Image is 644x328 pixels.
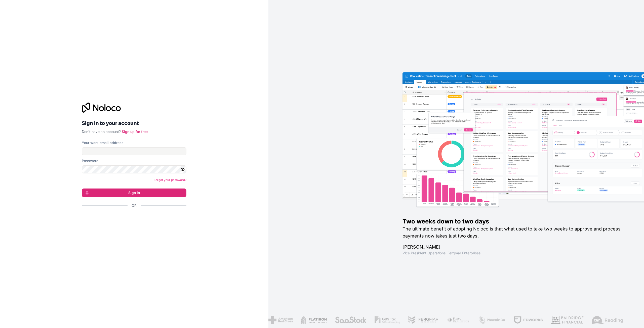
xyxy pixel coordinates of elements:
[403,251,628,256] h1: Vice President Operations , Fergmar Enterprises
[122,129,148,134] a: Sign up for free
[403,225,628,240] h2: The ultimate benefit of adopting Noloco is that what used to take two weeks to approve and proces...
[447,316,470,324] img: /assets/fiera-fwj2N5v4.png
[82,140,124,145] label: Your work email address
[82,119,186,128] h2: Sign in to your account
[591,316,623,324] img: /assets/airreading-FwAmRzSr.png
[82,189,186,197] button: Sign in
[408,316,439,324] img: /assets/fergmar-CudnrXN5.png
[132,203,137,208] span: Or
[154,178,186,182] a: Forgot your password?
[82,165,186,173] input: Password
[82,158,99,163] label: Password
[478,316,505,324] img: /assets/phoenix-BREaitsQ.png
[551,316,583,324] img: /assets/baldridge-DxmPIwAm.png
[82,147,186,155] input: Email address
[374,316,400,324] img: /assets/gbstax-C-GtDUiK.png
[513,316,543,324] img: /assets/fdworks-Bi04fVtw.png
[403,217,628,225] h1: Two weeks down to two days
[82,129,121,134] span: Don't have an account?
[335,316,367,324] img: /assets/saastock-C6Zbiodz.png
[403,244,628,251] h1: [PERSON_NAME]
[268,316,293,324] img: /assets/american-red-cross-BAupjrZR.png
[301,316,327,324] img: /assets/flatiron-C8eUkumj.png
